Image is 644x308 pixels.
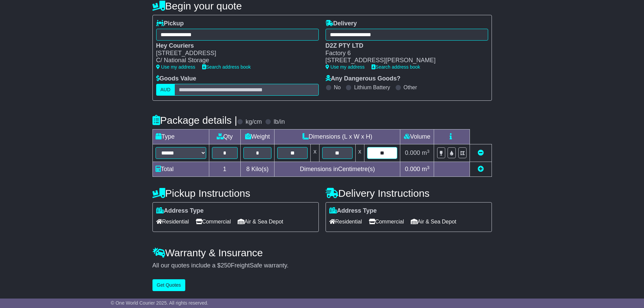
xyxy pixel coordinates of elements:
td: Volume [400,129,434,144]
a: Use my address [326,64,365,70]
td: Qty [209,129,240,144]
h4: Delivery Instructions [326,188,492,199]
span: m [422,166,430,172]
td: Total [152,162,209,177]
span: Commercial [369,216,404,227]
span: 8 [246,166,249,172]
span: Residential [156,216,189,227]
a: Search address book [202,64,251,70]
h4: Warranty & Insurance [152,247,492,258]
label: No [334,84,341,91]
span: Air & Sea Depot [238,216,283,227]
span: 250 [221,262,231,269]
a: Use my address [156,64,195,70]
label: Other [404,84,417,91]
label: lb/in [273,118,285,126]
td: Type [152,129,209,144]
h4: Package details | [152,115,237,126]
span: Residential [329,216,362,227]
label: Address Type [156,207,204,215]
td: Dimensions in Centimetre(s) [275,162,400,177]
a: Search address book [372,64,420,70]
td: Kilo(s) [240,162,275,177]
td: x [311,144,319,162]
a: Add new item [478,166,484,172]
td: 1 [209,162,240,177]
label: AUD [156,84,175,96]
span: m [422,149,430,156]
label: kg/cm [245,118,262,126]
sup: 3 [427,165,430,170]
label: Delivery [326,20,357,27]
div: Factory 6 [326,50,481,57]
label: Address Type [329,207,377,215]
div: Hey Couriers [156,42,312,50]
a: Remove this item [478,149,484,156]
sup: 3 [427,149,430,154]
span: © One World Courier 2025. All rights reserved. [111,300,209,306]
td: x [355,144,364,162]
div: All our quotes include a $ FreightSafe warranty. [152,262,492,269]
label: Pickup [156,20,184,27]
td: Dimensions (L x W x H) [275,129,400,144]
h4: Pickup Instructions [152,188,319,199]
div: [STREET_ADDRESS] [156,50,312,57]
label: Goods Value [156,75,196,82]
span: 0.000 [405,166,420,172]
div: [STREET_ADDRESS][PERSON_NAME] [326,57,481,64]
span: Air & Sea Depot [411,216,456,227]
div: D2Z PTY LTD [326,42,481,50]
label: Any Dangerous Goods? [326,75,401,82]
button: Get Quotes [152,279,186,291]
div: C/ National Storage [156,57,312,64]
td: Weight [240,129,275,144]
h4: Begin your quote [152,0,492,11]
label: Lithium Battery [354,84,390,91]
span: 0.000 [405,149,420,156]
span: Commercial [196,216,231,227]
